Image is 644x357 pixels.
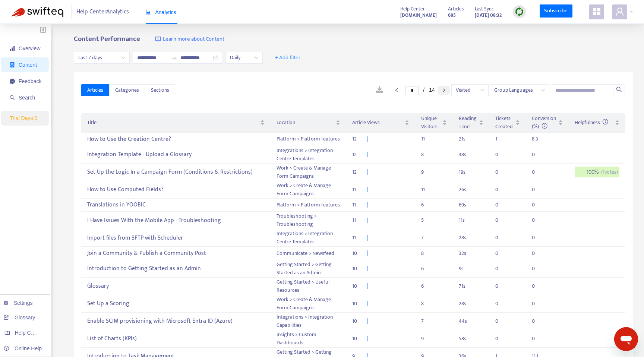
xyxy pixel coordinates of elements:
[459,186,483,194] div: 26 s
[87,280,264,293] div: Glossary
[352,151,367,159] div: 12
[532,249,547,258] div: 0
[421,265,447,273] div: 6
[421,151,447,159] div: 8
[421,201,447,209] div: 6
[421,114,441,131] span: Unique Visitors
[448,5,464,13] span: Articles
[495,168,510,176] div: 0
[15,330,45,336] span: Help Centers
[459,201,483,209] div: 69 s
[532,317,547,325] div: 0
[421,249,447,258] div: 8
[10,62,15,67] span: container
[4,345,42,351] a: Online Help
[352,265,367,273] div: 10
[421,186,447,194] div: 11
[442,88,446,92] span: right
[495,265,510,273] div: 0
[400,5,425,13] span: Help Center
[74,33,140,45] b: Content Performance
[415,113,453,133] th: Unique Visitors
[146,9,176,15] span: Analytics
[453,113,489,133] th: Reading Time
[271,295,346,313] td: Work > Create & Manage Form Campaigns
[614,327,638,351] iframe: Button to launch messaging window
[575,167,619,178] div: 100 %
[271,260,346,278] td: Getting Started > Getting Started as an Admin
[271,164,346,181] td: Work > Create & Manage Form Campaigns
[459,216,483,224] div: 11 s
[575,118,609,127] span: Helpfulness
[271,199,346,212] td: Platform > Platform features
[271,212,346,229] td: Troubleshooting > Troubleshooting
[151,86,169,94] span: Sections
[421,234,447,242] div: 7
[495,300,510,308] div: 0
[495,249,510,258] div: 0
[87,119,258,127] span: Title
[352,168,367,176] div: 12
[459,114,477,131] span: Reading Time
[495,317,510,325] div: 0
[271,113,346,133] th: Location
[421,317,447,325] div: 7
[459,300,483,308] div: 28 s
[87,166,264,178] div: Set Up the Logic In a Campaign Form (Conditions & Restrictions)
[87,148,264,161] div: Integration Template - Upload a Glossary
[271,247,346,260] td: Communicate > Newsfeed
[87,183,264,196] div: How to Use Computed Fields?
[456,85,484,96] span: Visited
[421,335,447,343] div: 9
[163,35,224,44] span: Learn more about Content
[352,282,367,290] div: 10
[352,186,367,194] div: 11
[352,119,403,127] span: Article Views
[271,313,346,330] td: Integrations > Integration Capabilities
[352,135,367,143] div: 12
[87,315,264,328] div: Enable SCIM provisioning with Microsoft Entra ID (Azure)
[76,5,129,19] span: Help Center Analytics
[495,234,510,242] div: 0
[495,282,510,290] div: 0
[421,135,447,143] div: 11
[532,151,547,159] div: 0
[475,5,494,13] span: Last Sync
[4,315,35,320] a: Glossary
[11,7,63,17] img: Swifteq
[532,201,547,209] div: 0
[10,115,37,121] span: Trial Days: 0
[19,45,40,51] span: Overview
[438,86,450,95] button: right
[495,135,510,143] div: 1
[271,133,346,146] td: Platform > Platform features
[459,168,483,176] div: 19 s
[459,135,483,143] div: 21 s
[540,4,572,18] a: Subscribe
[495,201,510,209] div: 0
[87,263,264,275] div: Introduction to Getting Started as an Admin
[494,85,545,96] span: Group Languages
[459,151,483,159] div: 38 s
[532,216,547,224] div: 0
[532,114,556,131] span: Conversion (%)
[400,11,437,19] a: [DOMAIN_NAME]
[495,335,510,343] div: 0
[459,234,483,242] div: 28 s
[515,7,524,16] img: sync.dc5367851b00ba804db3.png
[459,265,483,273] div: 9 s
[10,95,15,100] span: search
[394,88,399,92] span: left
[495,151,510,159] div: 0
[421,216,447,224] div: 5
[532,135,547,143] div: 8.3
[146,10,151,15] span: area-chart
[592,7,601,16] span: appstore
[405,86,435,95] li: 3/14
[171,55,177,61] span: to
[459,249,483,258] div: 32 s
[4,300,33,306] a: Settings
[352,335,367,343] div: 10
[532,186,547,194] div: 0
[81,84,109,96] button: Articles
